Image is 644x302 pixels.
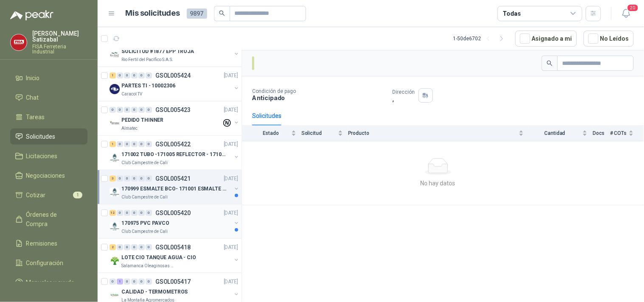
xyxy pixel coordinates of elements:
[224,209,238,217] p: [DATE]
[121,228,168,235] p: Club Campestre de Cali
[224,72,238,80] p: [DATE]
[610,130,627,136] span: # COTs
[110,290,120,300] img: Company Logo
[252,130,290,136] span: Estado
[224,243,238,252] p: [DATE]
[146,141,152,147] div: 0
[124,107,130,113] div: 0
[32,31,87,42] p: [PERSON_NAME] Satizabal
[110,256,120,266] img: Company Logo
[126,7,180,20] h1: Mis solicitudes
[121,48,194,56] p: SOLICITUD #1877 EPP TROJA
[26,73,40,83] span: Inicio
[138,279,145,285] div: 0
[252,88,386,94] p: Condición de pago
[117,210,123,216] div: 0
[219,10,225,16] span: search
[252,111,281,120] div: Solicitudes
[26,210,79,229] span: Órdenes de Compra
[301,130,336,136] span: Solicitud
[138,107,145,113] div: 0
[110,141,116,147] div: 1
[26,151,58,161] span: Licitaciones
[110,153,120,163] img: Company Logo
[245,179,630,188] div: No hay datos
[110,244,116,250] div: 2
[146,279,152,285] div: 0
[131,244,138,250] div: 0
[110,187,120,197] img: Company Logo
[110,210,116,216] div: 12
[121,288,188,296] p: CALIDAD - TERMOMETROS
[155,244,191,250] p: GSOL005418
[26,132,56,141] span: Solicitudes
[121,194,168,201] p: Club Campestre de Cali
[155,176,191,182] p: GSOL005421
[584,31,634,47] button: No Leídos
[121,219,169,227] p: 170975 PVC PAVCO
[26,93,39,102] span: Chat
[10,148,87,164] a: Licitaciones
[110,50,120,60] img: Company Logo
[10,89,87,106] a: Chat
[124,73,130,78] div: 0
[155,107,191,113] p: GSOL005423
[110,118,120,129] img: Company Logo
[121,82,175,90] p: PARTES TI - 10002306
[10,207,87,232] a: Órdenes de Compra
[110,84,120,94] img: Company Logo
[138,244,145,250] div: 0
[252,94,386,101] p: Anticipado
[110,176,116,182] div: 3
[131,176,138,182] div: 0
[242,126,301,141] th: Estado
[131,141,138,147] div: 0
[110,107,116,113] div: 0
[124,141,130,147] div: 0
[26,171,65,180] span: Negociaciones
[146,210,152,216] div: 0
[110,139,240,166] a: 1 0 0 0 0 0 GSOL005422[DATE] Company Logo171002 TUBO -171005 REFLECTOR - 171007 PANELClub Campest...
[117,279,123,285] div: 1
[26,239,58,248] span: Remisiones
[529,130,581,136] span: Cantidad
[26,258,64,268] span: Configuración
[11,34,27,50] img: Company Logo
[10,274,87,291] a: Manuales y ayuda
[121,91,142,98] p: Caracol TV
[393,89,415,95] p: Dirección
[110,242,240,269] a: 2 0 0 0 0 0 GSOL005418[DATE] Company LogoLOTE CIO TANQUE AGUA - CIOSalamanca Oleaginosas SAS
[124,279,130,285] div: 0
[26,112,45,122] span: Tareas
[26,190,46,200] span: Cotizar
[131,73,138,78] div: 0
[146,73,152,78] div: 0
[73,192,82,199] span: 1
[146,176,152,182] div: 0
[529,126,593,141] th: Cantidad
[10,70,87,86] a: Inicio
[124,244,130,250] div: 0
[547,60,553,66] span: search
[138,141,145,147] div: 0
[138,176,145,182] div: 0
[131,210,138,216] div: 0
[348,126,529,141] th: Producto
[121,116,163,124] p: PEDIDO THINNER
[155,73,191,78] p: GSOL005424
[224,106,238,114] p: [DATE]
[110,73,116,78] div: 1
[593,126,610,141] th: Docs
[117,73,123,78] div: 0
[121,159,168,166] p: Club Campestre de Cali
[155,210,191,216] p: GSOL005420
[301,126,348,141] th: Solicitud
[10,10,53,20] img: Logo peakr
[117,244,123,250] div: 0
[117,176,123,182] div: 0
[110,70,240,98] a: 1 0 0 0 0 0 GSOL005424[DATE] Company LogoPARTES TI - 10002306Caracol TV
[117,141,123,147] div: 0
[393,95,415,102] p: ,
[121,151,227,159] p: 171002 TUBO -171005 REFLECTOR - 171007 PANEL
[121,56,173,63] p: Rio Fertil del Pacífico S.A.S.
